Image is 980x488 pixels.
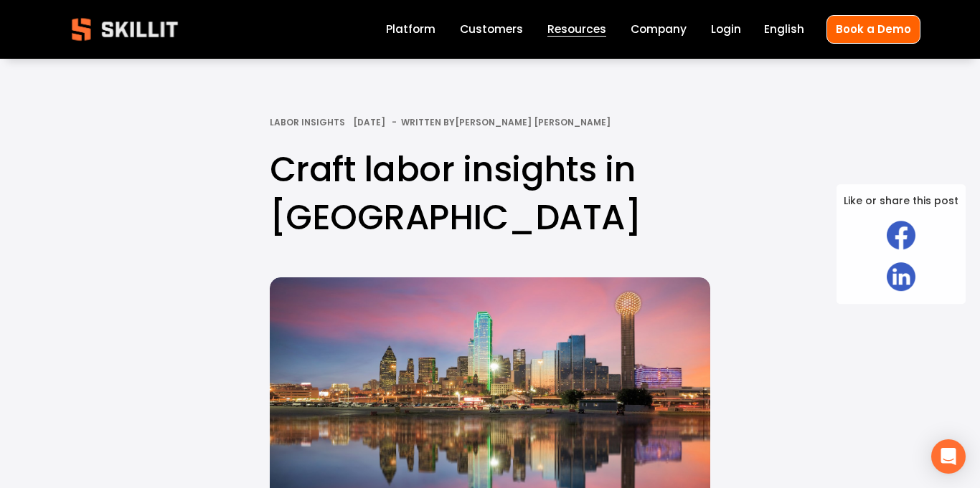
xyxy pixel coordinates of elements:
a: Customers [460,20,523,39]
span: English [764,21,804,37]
span: Resources [547,21,606,37]
a: [PERSON_NAME] [PERSON_NAME] [455,116,611,128]
div: Written By [401,118,611,128]
h1: Craft labor insights in [GEOGRAPHIC_DATA] [270,145,711,241]
a: Login [711,20,741,39]
a: Book a Demo [826,15,920,43]
img: Facebook [887,221,915,250]
div: Open Intercom Messenger [931,439,966,474]
img: LinkedIn [887,262,915,291]
span: Like or share this post [844,191,958,211]
img: Skillit [60,8,190,51]
div: language picker [764,20,804,39]
span: [DATE] [353,116,385,128]
a: Platform [386,20,435,39]
a: folder dropdown [547,20,606,39]
a: Labor Insights [270,116,345,128]
a: Company [631,20,687,39]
